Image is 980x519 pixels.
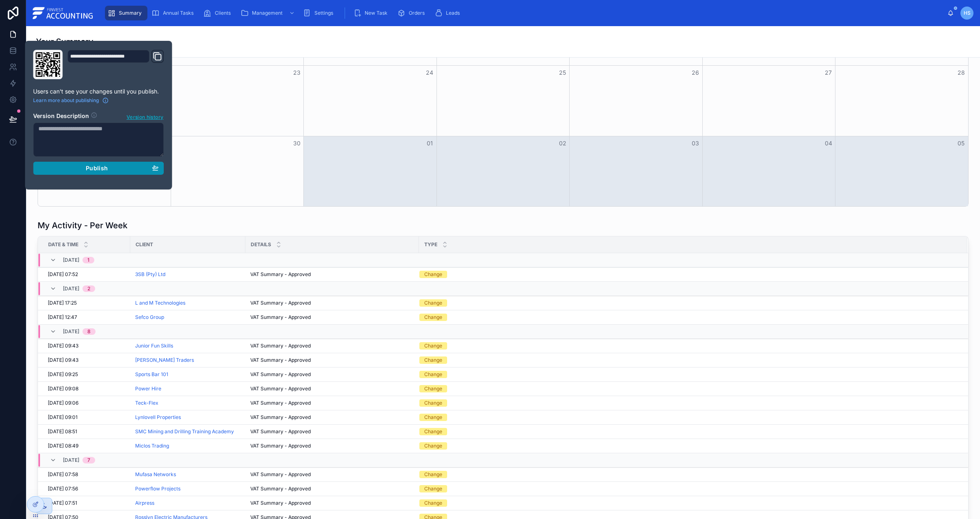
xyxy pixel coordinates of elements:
span: Management [252,10,283,16]
span: VAT Summary - Approved [250,314,311,321]
a: VAT Summary - Approved [250,414,414,421]
a: Orders [395,6,430,20]
div: Change [424,371,442,378]
div: Change [424,356,442,364]
a: Change [419,414,958,421]
a: New Task [351,6,393,20]
div: Domain and Custom Link [67,50,164,79]
a: L and M Technologies [135,300,185,306]
span: [DATE] 12:47 [48,314,77,321]
button: 24 [425,68,434,78]
a: Change [419,428,958,435]
a: Learn more about publishing [33,97,109,104]
a: VAT Summary - Approved [250,271,414,278]
a: Junior Fun Skills [135,343,173,349]
div: Change [424,442,442,450]
a: Change [419,499,958,507]
span: VAT Summary - Approved [250,414,311,421]
span: VAT Summary - Approved [250,428,311,435]
a: Change [419,442,958,450]
button: 04 [824,138,833,148]
a: [DATE] 07:52 [48,271,125,278]
a: VAT Summary - Approved [250,443,414,449]
span: [DATE] 07:52 [48,271,78,278]
span: Lynlovell Properties [135,414,181,421]
a: Change [419,371,958,378]
button: 30 [292,138,302,148]
a: [DATE] 17:25 [48,300,125,306]
span: VAT Summary - Approved [250,357,311,363]
span: [DATE] 07:51 [48,500,77,506]
button: 23 [292,68,302,78]
span: VAT Summary - Approved [250,500,311,506]
span: Clients [215,10,231,16]
a: [DATE] 09:43 [48,357,125,363]
span: Details [251,241,271,248]
a: VAT Summary - Approved [250,471,414,478]
span: Version history [127,112,163,120]
div: scrollable content [101,4,947,22]
a: Change [419,299,958,307]
a: Miclos Trading [135,443,241,449]
a: Powerflow Projects [135,486,241,492]
div: Change [424,314,442,321]
span: Settings [314,10,333,16]
img: App logo [33,7,94,20]
a: [DATE] 09:43 [48,343,125,349]
span: [DATE] 08:49 [48,443,78,449]
a: [DATE] 09:25 [48,371,125,378]
span: [DATE] [63,285,79,292]
button: 01 [425,138,434,148]
button: 03 [690,138,700,148]
div: Change [424,299,442,307]
a: Change [419,399,958,407]
a: Lynlovell Properties [135,414,241,421]
span: Learn more about publishing [33,97,99,104]
span: VAT Summary - Approved [250,471,311,478]
a: 3SB (Pty) Ltd [135,271,165,278]
span: [DATE] 07:58 [48,471,78,478]
button: 26 [690,68,700,78]
span: Leads [446,10,460,16]
div: Change [424,414,442,421]
h1: Your Summary [36,36,94,47]
a: Miclos Trading [135,443,169,449]
span: VAT Summary - Approved [250,371,311,378]
span: Orders [409,10,425,16]
span: [DATE] [63,328,79,335]
a: [DATE] 07:58 [48,471,125,478]
a: [DATE] 12:47 [48,314,125,321]
span: [DATE] 17:25 [48,300,77,306]
a: Change [419,314,958,321]
span: Date & Time [48,241,78,248]
span: Power Hire [135,385,161,392]
span: [DATE] 08:51 [48,428,77,435]
a: Sefco Group [135,314,164,321]
div: Change [424,271,442,278]
a: [DATE] 09:06 [48,400,125,406]
a: VAT Summary - Approved [250,343,414,349]
span: VAT Summary - Approved [250,486,311,492]
span: VAT Summary - Approved [250,343,311,349]
span: SMC Mining and Drilling Training Academy [135,428,234,435]
a: 3SB (Pty) Ltd [135,271,241,278]
a: [DATE] 07:51 [48,500,125,506]
span: [DATE] 09:43 [48,357,78,363]
span: Client [136,241,153,248]
button: 25 [558,68,568,78]
a: Change [419,271,958,278]
a: [DATE] 08:49 [48,443,125,449]
span: Type [424,241,437,248]
a: Powerflow Projects [135,486,180,492]
a: Mufasa Networks [135,471,241,478]
span: Publish [86,165,108,172]
div: 2 [87,285,90,292]
a: [PERSON_NAME] Traders [135,357,241,363]
span: [DATE] [63,257,79,263]
span: VAT Summary - Approved [250,385,311,392]
a: Clients [201,6,236,20]
a: VAT Summary - Approved [250,385,414,392]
